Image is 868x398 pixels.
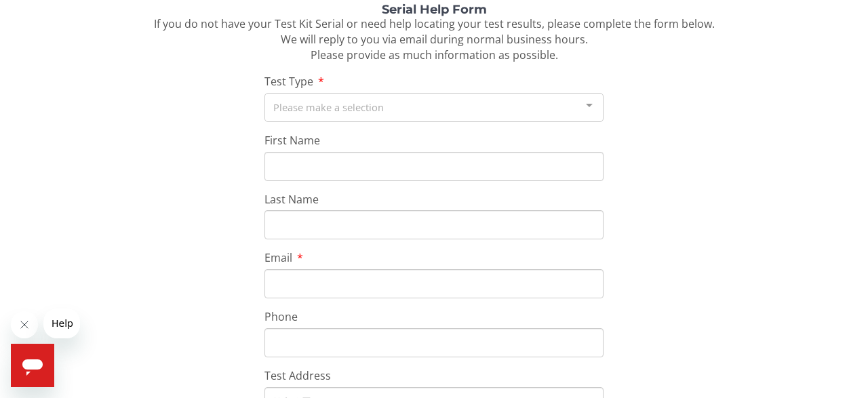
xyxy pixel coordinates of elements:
[264,368,331,383] span: Test Address
[382,2,487,17] strong: Serial Help Form
[11,311,38,338] iframe: 關閉訊息
[264,133,320,148] span: First Name
[264,250,292,265] span: Email
[264,192,319,207] span: Last Name
[154,16,715,62] span: If you do not have your Test Kit Serial or need help locating your test results, please complete ...
[11,344,54,387] iframe: 開啟傳訊視窗按鈕
[43,309,80,338] iframe: 來自公司的訊息
[273,99,384,115] span: Please make a selection
[264,74,313,89] span: Test Type
[264,309,298,324] span: Phone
